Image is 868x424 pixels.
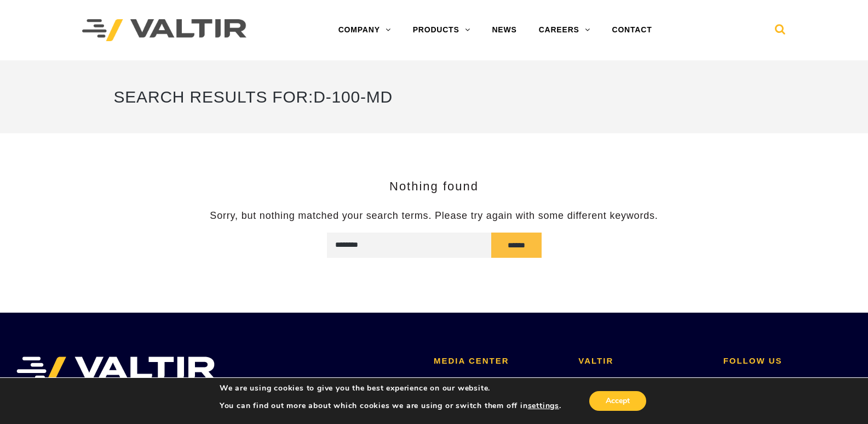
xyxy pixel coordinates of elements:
[723,357,852,366] h2: FOLLOW US
[114,210,755,222] p: Sorry, but nothing matched your search terms. Please try again with some different keywords.
[220,383,561,393] p: We are using cookies to give you the best experience on our website.
[16,357,215,384] img: VALTIR
[481,19,527,41] a: NEWS
[313,88,393,106] span: d-100-md
[114,77,755,117] h1: Search Results for:
[82,19,246,42] img: Valtir
[528,401,559,411] button: settings
[114,180,755,193] h3: Nothing found
[220,401,561,411] p: You can find out more about which cookies we are using or switch them off in .
[528,19,601,41] a: CAREERS
[601,19,663,41] a: CONTACT
[589,391,646,411] button: Accept
[434,357,562,366] h2: MEDIA CENTER
[402,19,481,41] a: PRODUCTS
[327,19,402,41] a: COMPANY
[578,357,706,366] h2: VALTIR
